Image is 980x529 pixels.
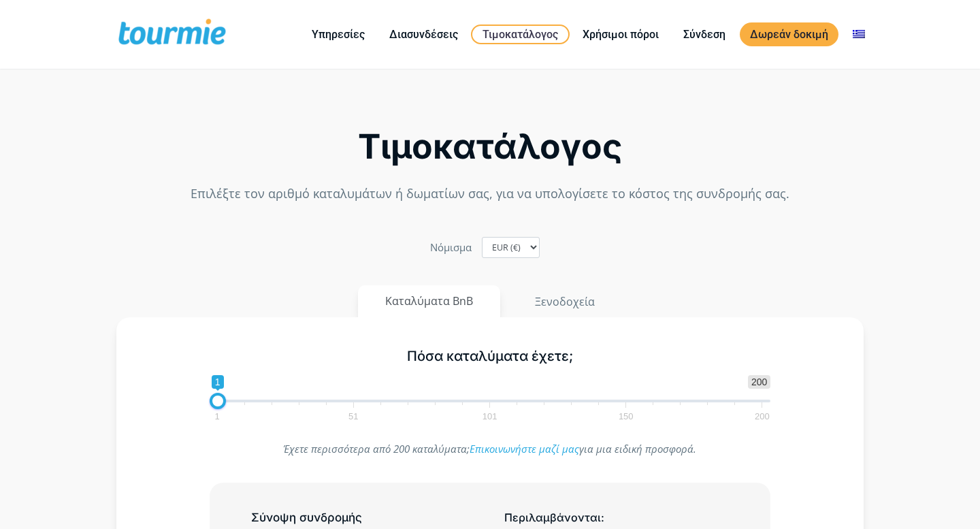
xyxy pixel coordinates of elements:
h5: Πόσα καταλύματα έχετε; [210,348,771,365]
span: 51 [346,413,360,419]
a: Χρήσιμοι πόροι [572,26,669,43]
p: Έχετε περισσότερα από 200 καταλύματα; για μια ειδική προσφορά. [210,440,771,458]
span: 200 [748,375,770,389]
span: 1 [212,413,221,419]
button: Καταλύματα BnB [358,285,500,317]
a: Διασυνδέσεις [379,26,468,43]
a: Δωρεάν δοκιμή [740,22,838,46]
a: Υπηρεσίες [301,26,375,43]
h5: : [504,509,729,526]
span: 1 [212,375,224,389]
label: Nόμισμα [430,238,472,257]
h2: Τιμοκατάλογος [116,131,864,163]
span: Περιλαμβάνονται [504,511,601,524]
span: 101 [480,413,500,419]
h5: Σύνοψη συνδρομής [251,509,476,526]
a: Σύνδεση [673,26,736,43]
a: Επικοινωνήστε μαζί μας [470,442,579,455]
span: 200 [753,413,772,419]
p: Επιλέξτε τον αριθμό καταλυμάτων ή δωματίων σας, για να υπολογίσετε το κόστος της συνδρομής σας. [116,185,864,203]
span: 150 [617,413,636,419]
a: Τιμοκατάλογος [471,25,570,44]
button: Ξενοδοχεία [507,285,623,318]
